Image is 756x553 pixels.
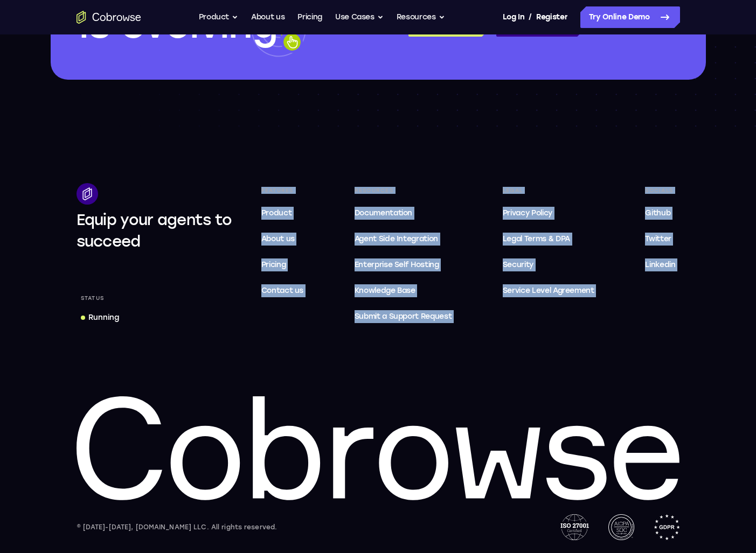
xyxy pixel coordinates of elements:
[498,202,599,224] a: Privacy Policy
[355,310,452,323] span: Submit a Support Request
[257,202,308,224] a: Product
[77,522,278,533] div: © [DATE]-[DATE], [DOMAIN_NAME] LLC. All rights reserved.
[350,280,456,302] a: Knowledge Base
[503,208,552,218] span: Privacy Policy
[355,233,452,246] span: Agent Side Integration
[77,11,141,24] a: Go to the home page
[645,208,670,218] span: Github
[350,306,456,327] a: Submit a Support Request
[261,260,286,269] span: Pricing
[536,6,567,28] a: Register
[608,514,634,540] img: AICPA SOC
[641,254,679,276] a: Linkedin
[645,260,675,269] span: Linkedin
[641,228,679,250] a: Twitter
[350,228,456,250] a: Agent Side Integration
[355,258,452,271] span: Enterprise Self Hosting
[498,280,599,302] a: Service Level Agreement
[77,211,232,250] span: Equip your agents to succeed
[297,6,322,28] a: Pricing
[355,208,412,218] span: Documentation
[503,6,524,28] a: Log In
[88,312,119,323] div: Running
[257,183,308,198] div: Features
[645,234,671,243] span: Twitter
[350,202,456,224] a: Documentation
[257,280,308,302] a: Contact us
[498,254,599,276] a: Security
[251,6,285,28] a: About us
[350,254,456,276] a: Enterprise Self Hosting
[199,6,239,28] button: Product
[257,228,308,250] a: About us
[498,228,599,250] a: Legal Terms & DPA
[654,514,680,540] img: GDPR
[257,254,308,276] a: Pricing
[503,260,533,269] span: Security
[350,183,456,198] div: Resources
[261,208,292,218] span: Product
[77,291,109,306] div: Status
[355,286,415,295] span: Knowledge Base
[498,183,599,198] div: Legal
[529,11,532,24] span: /
[261,234,295,243] span: About us
[641,183,679,198] div: Socials
[397,6,445,28] button: Resources
[77,308,123,327] a: Running
[560,514,588,540] img: ISO
[580,6,680,28] a: Try Online Demo
[261,286,304,295] span: Contact us
[503,284,594,297] span: Service Level Agreement
[503,234,570,243] span: Legal Terms & DPA
[641,202,679,224] a: Github
[335,6,384,28] button: Use Cases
